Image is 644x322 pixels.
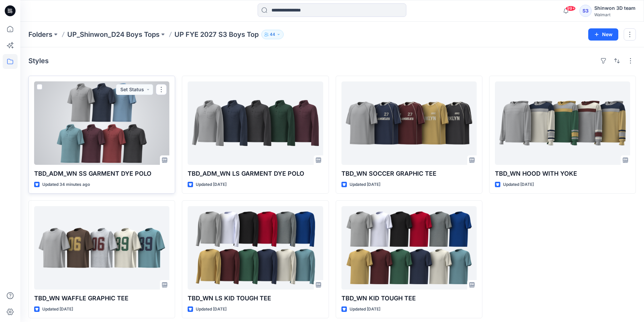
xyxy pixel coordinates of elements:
button: New [588,28,618,41]
a: Folders [28,30,52,39]
h4: Styles [28,57,49,65]
a: TBD_WN WAFFLE GRAPHIC TEE [34,206,169,290]
p: TBD_ADM_WN LS GARMENT DYE POLO [188,169,323,178]
p: Updated 34 minutes ago [42,181,90,188]
a: TBD_WN KID TOUGH TEE [341,206,477,290]
span: 99+ [566,6,576,11]
p: Updated [DATE] [196,306,226,313]
a: TBD_ADM_WN LS GARMENT DYE POLO [188,81,323,165]
p: Updated [DATE] [503,181,534,188]
button: 44 [261,30,284,39]
div: Shinwon 3D team [594,4,636,12]
div: S3 [579,5,592,17]
p: Updated [DATE] [350,306,380,313]
p: Updated [DATE] [350,181,380,188]
p: TBD_WN WAFFLE GRAPHIC TEE [34,294,169,303]
p: TBD_WN HOOD WITH YOKE [495,169,630,178]
a: TBD_ADM_WN SS GARMENT DYE POLO [34,81,169,165]
a: TBD_WN SOCCER GRAPHIC TEE [341,81,477,165]
a: TBD_WN HOOD WITH YOKE [495,81,630,165]
p: TBD_WN LS KID TOUGH TEE [188,294,323,303]
p: TBD_WN KID TOUGH TEE [341,294,477,303]
a: UP_Shinwon_D24 Boys Tops [67,30,160,39]
a: TBD_WN LS KID TOUGH TEE [188,206,323,290]
p: TBD_WN SOCCER GRAPHIC TEE [341,169,477,178]
div: Walmart [594,12,636,17]
p: UP FYE 2027 S3 Boys Top [174,30,259,39]
p: 44 [270,31,275,38]
p: Updated [DATE] [42,306,73,313]
p: Updated [DATE] [196,181,226,188]
p: TBD_ADM_WN SS GARMENT DYE POLO [34,169,169,178]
